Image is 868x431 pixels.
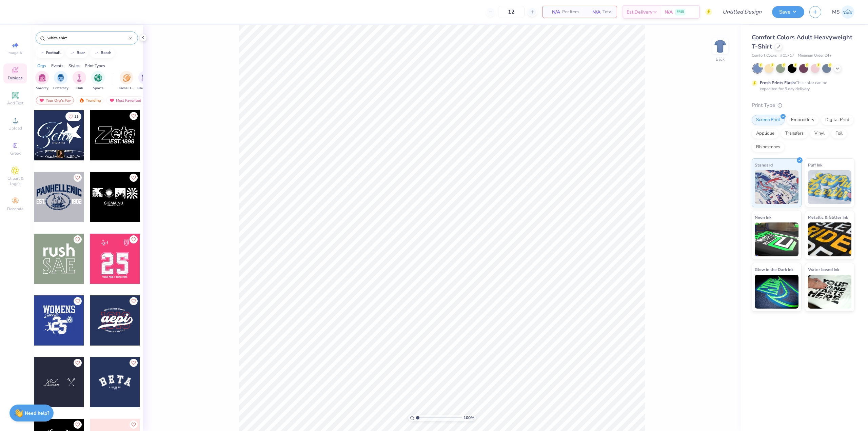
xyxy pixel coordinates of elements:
span: Sports [93,86,103,91]
span: Club [76,86,83,91]
img: Metallic & Glitter Ink [808,222,852,256]
img: Neon Ink [755,222,798,256]
button: Like [74,420,82,429]
button: filter button [73,71,86,91]
span: Upload [8,125,22,131]
span: Glow in the Dark Ink [755,266,793,273]
div: Print Type [752,101,854,109]
div: Events [51,63,63,69]
div: Vinyl [810,129,829,139]
button: filter button [91,71,105,91]
div: filter for Club [73,71,86,91]
span: N/A [665,8,673,16]
span: N/A [587,8,600,16]
img: most_fav.gif [109,98,115,103]
span: Comfort Colors [752,53,777,59]
span: Per Item [562,8,579,16]
img: trend_line.gif [94,51,99,55]
span: Clipart & logos [3,176,27,187]
div: filter for Sorority [35,71,49,91]
strong: Fresh Prints Flash: [760,80,796,85]
div: Your Org's Fav [36,96,74,104]
button: filter button [137,71,153,91]
span: # C1717 [780,53,794,59]
span: 100 % [463,415,474,421]
button: Like [74,235,82,243]
span: Sorority [36,86,48,91]
input: Untitled Design [717,5,767,19]
img: most_fav.gif [39,98,44,103]
div: Applique [752,129,779,139]
img: Water based Ink [808,275,852,309]
div: Orgs [37,63,46,69]
span: Est. Delivery [627,8,652,16]
div: Transfers [781,129,808,139]
button: beach [90,48,115,58]
div: Rhinestones [752,142,785,152]
img: Sports Image [94,74,102,82]
span: Comfort Colors Adult Heavyweight T-Shirt [752,33,852,51]
div: Screen Print [752,115,785,125]
span: Standard [755,161,773,169]
span: Decorate [7,206,23,212]
button: Like [65,112,81,121]
strong: Need help? [25,410,49,416]
button: Like [74,297,82,305]
img: Parent's Weekend Image [141,74,149,82]
button: Save [772,6,804,18]
span: Greek [10,151,21,156]
span: Parent's Weekend [137,86,153,91]
span: Water based Ink [808,266,839,273]
button: bear [66,48,88,58]
img: Sorority Image [38,74,46,82]
img: Standard [755,170,798,204]
div: filter for Fraternity [53,71,68,91]
button: Like [130,297,138,305]
div: filter for Parent's Weekend [137,71,153,91]
div: filter for Game Day [119,71,134,91]
img: trend_line.gif [70,51,75,55]
span: Minimum Order: 24 + [798,53,832,59]
button: Like [74,174,82,182]
span: 11 [74,115,78,118]
span: Add Text [7,100,23,106]
button: Like [130,420,138,429]
button: filter button [35,71,49,91]
button: Like [130,235,138,243]
img: Mohammed Salmi [841,5,854,19]
img: Club Image [76,74,83,82]
a: MS [832,5,854,19]
img: Puff Ink [808,170,852,204]
input: Try "Alpha" [47,35,129,41]
span: MS [832,8,840,16]
div: Digital Print [821,115,854,125]
button: Like [74,359,82,367]
div: Trending [76,96,104,104]
button: Like [130,359,138,367]
img: Fraternity Image [57,74,64,82]
img: Glow in the Dark Ink [755,275,798,309]
span: Image AI [7,50,23,56]
button: filter button [119,71,134,91]
span: Designs [8,75,23,81]
div: Most Favorited [106,96,144,104]
button: football [36,48,64,58]
img: trending.gif [79,98,84,103]
span: Metallic & Glitter Ink [808,214,848,221]
div: Back [716,56,725,62]
span: Game Day [119,86,134,91]
span: FREE [677,9,684,14]
div: Styles [68,63,80,69]
div: Foil [831,129,847,139]
img: Game Day Image [123,74,131,82]
div: beach [101,51,112,55]
button: filter button [53,71,68,91]
div: football [46,51,61,55]
div: Print Types [85,63,105,69]
span: Zeta Tau Alpha, [US_STATE][GEOGRAPHIC_DATA] [45,154,81,159]
button: Like [130,174,138,182]
div: filter for Sports [91,71,105,91]
div: bear [77,51,85,55]
span: N/A [547,8,560,16]
img: trend_line.gif [39,51,45,55]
